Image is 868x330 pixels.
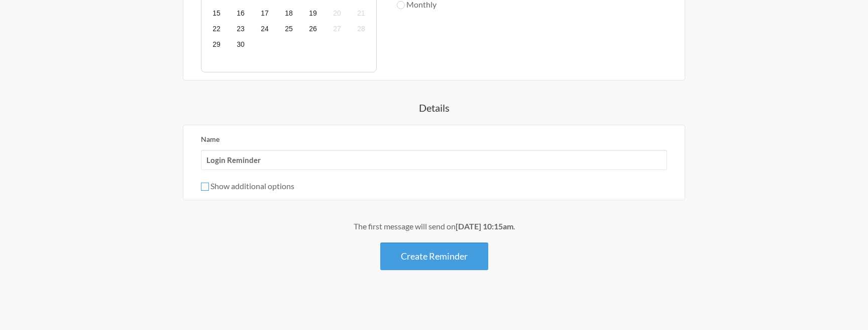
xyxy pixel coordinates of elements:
span: Thursday 23 October 2025 [234,22,248,36]
span: Wednesday 29 October 2025 [209,38,224,52]
span: Wednesday 22 October 2025 [209,22,224,36]
span: Wednesday 15 October 2025 [209,7,224,21]
span: Friday 24 October 2025 [258,22,272,36]
button: Create Reminder [380,242,488,270]
input: Monthly [397,1,405,9]
span: Saturday 25 October 2025 [282,22,296,36]
span: Tuesday 28 October 2025 [354,22,368,36]
span: Sunday 19 October 2025 [306,7,320,21]
label: Show additional options [201,181,294,191]
span: Saturday 18 October 2025 [282,7,296,21]
strong: [DATE] 10:15am [456,221,513,231]
span: Monday 20 October 2025 [330,7,344,21]
span: Tuesday 21 October 2025 [354,7,368,21]
span: Thursday 16 October 2025 [234,7,248,21]
span: Thursday 30 October 2025 [234,38,248,52]
input: Show additional options [201,183,209,191]
span: Friday 17 October 2025 [258,7,272,21]
input: We suggest a 2 to 4 word name [201,150,667,170]
h4: Details [143,101,725,115]
div: The first message will send on . [143,220,725,232]
span: Sunday 26 October 2025 [306,22,320,36]
span: Monday 27 October 2025 [330,22,344,36]
label: Name [201,135,220,143]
